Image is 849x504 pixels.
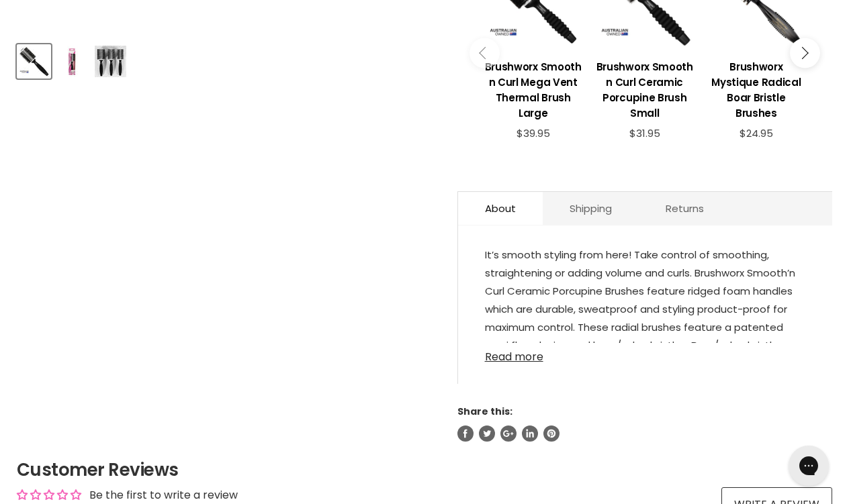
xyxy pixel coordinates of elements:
[639,192,731,225] a: Returns
[485,343,805,363] a: Read more
[707,49,805,128] a: View product:Brushworx Mystique Radical Boar Bristle Brushes
[55,44,89,79] button: Brushworx Smooth n Curl Ceramic Porcupine Brush Medium
[484,59,582,121] h3: Brushworx Smooth n Curl Mega Vent Thermal Brush Large
[543,192,639,225] a: Shipping
[17,44,51,79] button: Brushworx Smooth n Curl Ceramic Porcupine Brush Medium
[485,246,805,411] p: It’s smooth styling from here! Take control of smoothing, straightening or adding volume and curl...
[782,441,836,491] iframe: Gorgias live chat messenger
[629,126,660,140] span: $31.95
[56,46,88,77] img: Brushworx Smooth n Curl Ceramic Porcupine Brush Medium
[457,405,512,418] span: Share this:
[89,488,238,503] div: Be the first to write a review
[596,49,694,128] a: View product:Brushworx Smooth n Curl Ceramic Porcupine Brush Small
[484,49,582,128] a: View product:Brushworx Smooth n Curl Mega Vent Thermal Brush Large
[18,46,50,77] img: Brushworx Smooth n Curl Ceramic Porcupine Brush Medium
[707,59,805,121] h3: Brushworx Mystique Radical Boar Bristle Brushes
[458,192,543,225] a: About
[17,487,81,503] div: Average rating is 0.00 stars
[740,126,773,140] span: $24.95
[93,44,128,79] button: Brushworx Smooth n Curl Ceramic Porcupine Brush Medium
[517,126,550,140] span: $39.95
[95,46,126,77] img: Brushworx Smooth n Curl Ceramic Porcupine Brush Medium
[457,405,832,442] aside: Share this:
[17,458,832,482] h2: Customer Reviews
[15,40,439,79] div: Product thumbnails
[596,59,694,121] h3: Brushworx Smooth n Curl Ceramic Porcupine Brush Small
